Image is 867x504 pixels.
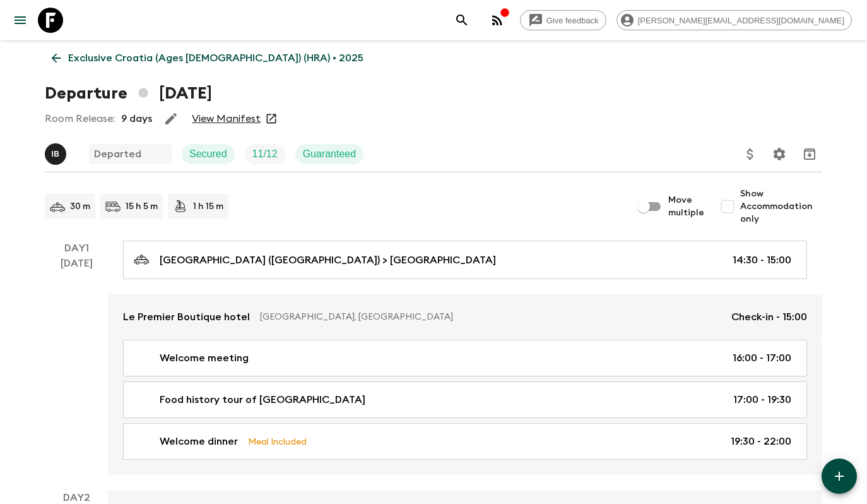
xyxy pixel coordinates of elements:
p: 17:00 - 19:30 [733,392,791,407]
div: [DATE] [61,256,93,475]
a: Give feedback [520,10,606,30]
p: Secured [189,147,227,162]
button: menu [8,8,33,33]
p: 11 / 12 [252,147,278,162]
p: Food history tour of [GEOGRAPHIC_DATA] [160,392,365,407]
span: [PERSON_NAME][EMAIL_ADDRESS][DOMAIN_NAME] [631,16,851,25]
p: Check-in - 15:00 [731,309,807,325]
a: Food history tour of [GEOGRAPHIC_DATA]17:00 - 19:30 [123,381,807,418]
span: Move multiple [668,194,705,219]
a: Welcome meeting16:00 - 17:00 [123,340,807,376]
div: Secured [182,144,235,164]
p: Day 1 [45,241,108,256]
button: Archive (Completed, Cancelled or Unsynced Departures only) [797,141,822,167]
p: 1 h 15 m [193,200,223,213]
p: 30 m [70,200,90,213]
p: [GEOGRAPHIC_DATA], [GEOGRAPHIC_DATA] [260,311,721,323]
p: 15 h 5 m [126,200,158,213]
a: Welcome dinnerMeal Included19:30 - 22:00 [123,423,807,460]
p: 14:30 - 15:00 [733,253,791,268]
p: 19:30 - 22:00 [731,434,791,449]
span: Give feedback [540,16,606,25]
button: Settings [767,141,792,167]
p: Le Premier Boutique hotel [123,309,250,325]
p: Room Release: [45,111,115,126]
p: 9 days [121,111,152,126]
p: Exclusive Croatia (Ages [DEMOGRAPHIC_DATA]) (HRA) • 2025 [68,51,363,66]
div: [PERSON_NAME][EMAIL_ADDRESS][DOMAIN_NAME] [616,10,852,30]
h1: Departure [DATE] [45,81,212,106]
p: [GEOGRAPHIC_DATA] ([GEOGRAPHIC_DATA]) > [GEOGRAPHIC_DATA] [160,253,496,268]
p: Meal Included [248,435,307,448]
span: Show Accommodation only [740,188,822,225]
button: search adventures [449,8,475,33]
p: 16:00 - 17:00 [733,351,791,366]
a: View Manifest [192,112,261,125]
p: Welcome dinner [160,434,238,449]
a: Exclusive Croatia (Ages [DEMOGRAPHIC_DATA]) (HRA) • 2025 [45,45,370,71]
a: [GEOGRAPHIC_DATA] ([GEOGRAPHIC_DATA]) > [GEOGRAPHIC_DATA]14:30 - 15:00 [123,241,807,279]
button: Update Price, Early Bird Discount and Costs [738,141,763,167]
p: Welcome meeting [160,351,249,366]
div: Trip Fill [245,144,285,164]
span: Ivica Burić [45,147,69,157]
a: Le Premier Boutique hotel[GEOGRAPHIC_DATA], [GEOGRAPHIC_DATA]Check-in - 15:00 [108,294,822,340]
p: Departed [94,147,141,162]
p: Guaranteed [303,147,357,162]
